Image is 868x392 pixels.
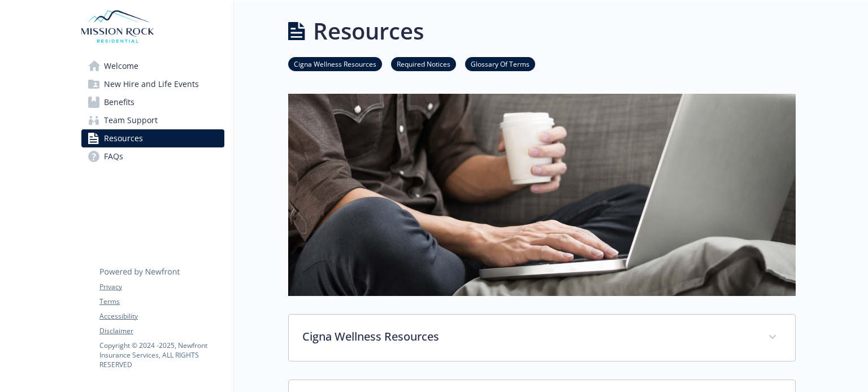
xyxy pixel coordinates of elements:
[81,129,224,147] a: Resources
[81,147,224,165] a: FAQs
[81,75,224,93] a: New Hire and Life Events
[99,282,224,292] a: Privacy
[99,341,224,369] p: Copyright © 2024 - 2025 , Newfront Insurance Services, ALL RIGHTS RESERVED
[288,94,796,296] img: resources page banner
[391,58,456,69] a: Required Notices
[104,57,138,75] span: Welcome
[104,129,143,147] span: Resources
[104,111,158,129] span: Team Support
[104,75,199,93] span: New Hire and Life Events
[99,326,224,336] a: Disclaimer
[288,58,382,69] a: Cigna Wellness Resources
[81,57,224,75] a: Welcome
[81,93,224,111] a: Benefits
[104,93,134,111] span: Benefits
[104,147,123,165] span: FAQs
[313,14,424,48] h1: Resources
[99,297,224,307] a: Terms
[302,328,754,345] p: Cigna Wellness Resources
[465,58,535,69] a: Glossary Of Terms
[99,311,224,321] a: Accessibility
[289,315,795,361] div: Cigna Wellness Resources
[81,111,224,129] a: Team Support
